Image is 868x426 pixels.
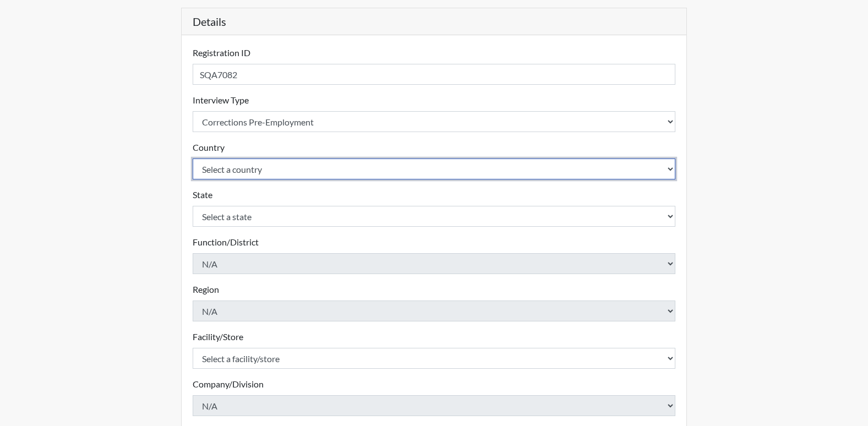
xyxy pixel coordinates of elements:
[193,141,225,154] label: Country
[193,94,249,107] label: Interview Type
[193,378,264,391] label: Company/Division
[193,236,259,249] label: Function/District
[193,46,250,59] label: Registration ID
[182,8,687,35] h5: Details
[193,64,676,85] input: Insert a Registration ID, which needs to be a unique alphanumeric value for each interviewee
[193,188,212,201] label: State
[193,330,243,343] label: Facility/Store
[193,283,219,296] label: Region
